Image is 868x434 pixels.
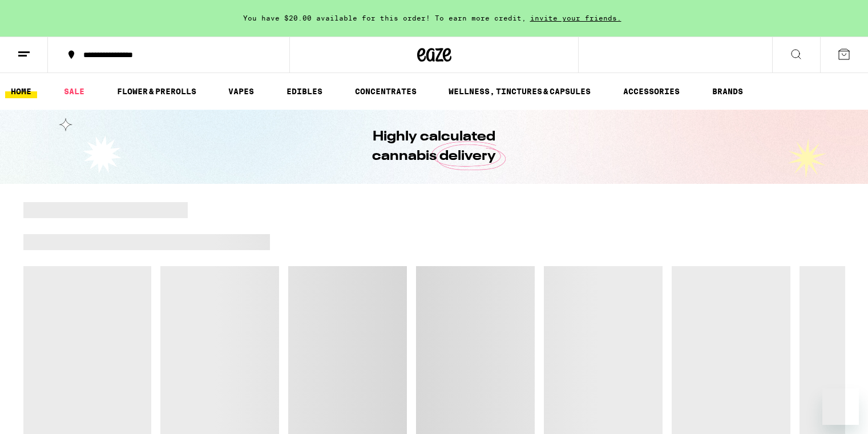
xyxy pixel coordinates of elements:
a: SALE [58,85,90,98]
a: WELLNESS, TINCTURES & CAPSULES [443,85,596,98]
h1: Highly calculated cannabis delivery [340,127,528,166]
a: ACCESSORIES [617,85,685,98]
a: BRANDS [706,85,749,98]
a: HOME [5,85,37,98]
a: VAPES [223,85,260,98]
span: You have $20.00 available for this order! To earn more credit, [243,14,526,22]
a: FLOWER & PREROLLS [111,85,202,98]
a: EDIBLES [281,85,328,98]
span: invite your friends. [526,14,625,22]
iframe: Button to launch messaging window [822,388,859,425]
a: CONCENTRATES [349,85,422,98]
